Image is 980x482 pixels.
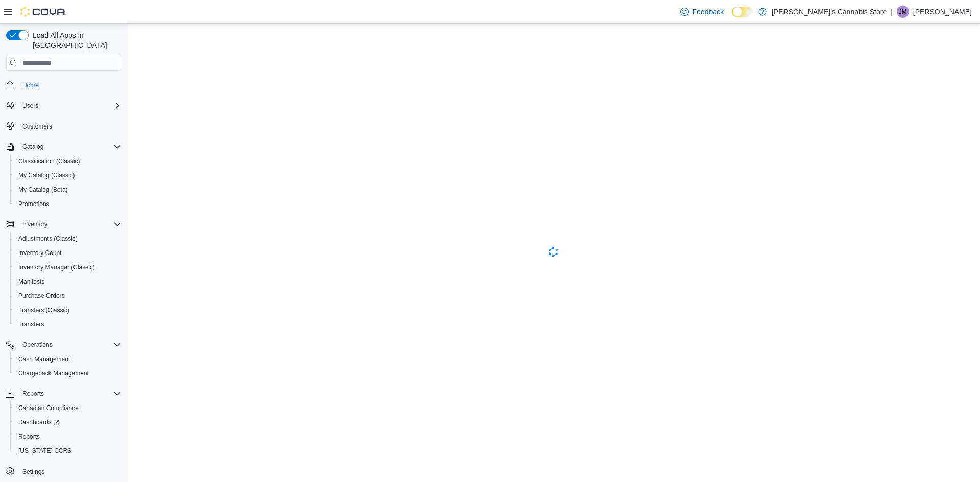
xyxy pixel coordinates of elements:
[14,155,84,167] a: Classification (Classic)
[18,171,75,180] span: My Catalog (Classic)
[18,339,57,351] button: Operations
[14,290,69,302] a: Purchase Orders
[2,217,126,232] button: Inventory
[10,429,126,444] button: Reports
[732,7,753,17] input: Dark Mode
[18,418,59,426] span: Dashboards
[10,246,126,260] button: Inventory Count
[22,143,43,151] span: Catalog
[10,197,126,211] button: Promotions
[18,263,95,271] span: Inventory Manager (Classic)
[14,367,121,379] span: Chargeback Management
[14,353,121,365] span: Cash Management
[10,274,126,289] button: Manifests
[14,430,121,443] span: Reports
[2,140,126,154] button: Catalog
[18,79,43,91] a: Home
[14,445,121,457] span: Washington CCRS
[772,6,887,18] p: [PERSON_NAME]'s Cannabis Store
[10,303,126,317] button: Transfers (Classic)
[899,6,907,18] span: JM
[10,415,126,429] a: Dashboards
[18,157,80,165] span: Classification (Classic)
[10,154,126,168] button: Classification (Classic)
[18,120,56,133] a: Customers
[22,390,44,398] span: Reports
[14,184,72,196] a: My Catalog (Beta)
[22,468,44,476] span: Settings
[18,404,79,412] span: Canadian Compliance
[891,6,893,18] p: |
[14,402,83,414] a: Canadian Compliance
[18,465,121,478] span: Settings
[14,290,121,302] span: Purchase Orders
[18,388,121,400] span: Reports
[14,261,121,273] span: Inventory Manager (Classic)
[2,338,126,352] button: Operations
[18,200,50,208] span: Promotions
[2,387,126,401] button: Reports
[18,141,47,153] button: Catalog
[18,447,71,455] span: [US_STATE] CCRS
[18,292,65,300] span: Purchase Orders
[10,317,126,332] button: Transfers
[18,433,40,441] span: Reports
[18,99,121,112] span: Users
[18,466,48,478] a: Settings
[14,416,121,428] span: Dashboards
[14,275,48,288] a: Manifests
[2,77,126,92] button: Home
[14,402,121,414] span: Canadian Compliance
[18,306,69,314] span: Transfers (Classic)
[18,141,121,153] span: Catalog
[10,401,126,415] button: Canadian Compliance
[14,353,74,365] a: Cash Management
[18,78,121,91] span: Home
[18,320,44,328] span: Transfers
[913,6,972,18] p: [PERSON_NAME]
[22,122,52,131] span: Customers
[18,218,121,231] span: Inventory
[14,198,54,210] a: Promotions
[2,464,126,479] button: Settings
[22,102,38,110] span: Users
[897,6,909,18] div: Jenny McKenna
[18,235,78,243] span: Adjustments (Classic)
[20,7,66,17] img: Cova
[14,233,121,245] span: Adjustments (Classic)
[18,355,70,363] span: Cash Management
[14,430,44,443] a: Reports
[18,388,48,400] button: Reports
[14,304,73,316] a: Transfers (Classic)
[2,119,126,134] button: Customers
[14,318,48,331] a: Transfers
[22,341,53,349] span: Operations
[2,98,126,113] button: Users
[14,367,93,379] a: Chargeback Management
[14,169,121,182] span: My Catalog (Classic)
[10,260,126,274] button: Inventory Manager (Classic)
[18,339,121,351] span: Operations
[14,275,121,288] span: Manifests
[10,168,126,183] button: My Catalog (Classic)
[14,184,121,196] span: My Catalog (Beta)
[14,233,82,245] a: Adjustments (Classic)
[14,169,79,182] a: My Catalog (Classic)
[10,366,126,380] button: Chargeback Management
[18,120,121,133] span: Customers
[10,289,126,303] button: Purchase Orders
[14,416,63,428] a: Dashboards
[29,30,121,50] span: Load All Apps in [GEOGRAPHIC_DATA]
[693,7,724,17] span: Feedback
[14,318,121,331] span: Transfers
[22,220,47,229] span: Inventory
[14,247,121,259] span: Inventory Count
[18,249,62,257] span: Inventory Count
[22,81,39,89] span: Home
[10,183,126,197] button: My Catalog (Beta)
[18,218,52,231] button: Inventory
[18,277,44,286] span: Manifests
[14,247,66,259] a: Inventory Count
[18,369,89,377] span: Chargeback Management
